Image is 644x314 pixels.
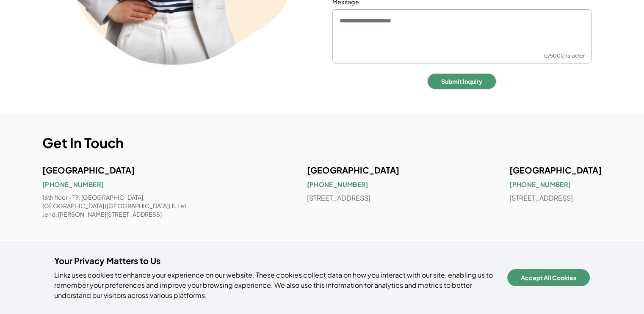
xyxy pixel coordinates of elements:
div: Get In Touch [42,135,602,151]
p: 16th floor - T9, [GEOGRAPHIC_DATA], [GEOGRAPHIC_DATA] ([GEOGRAPHIC_DATA]) JI. Let. Jend. [PERSON_... [42,193,196,218]
a: [PHONE_NUMBER] [509,179,571,190]
a: [PHONE_NUMBER] [307,179,368,190]
p: 0 /500 Character [544,52,585,59]
p: Linkz uses cookies to enhance your experience on our website. These cookies collect data on how y... [54,270,497,300]
h4: Your Privacy Matters to Us [54,255,497,267]
p: [GEOGRAPHIC_DATA] [42,164,196,176]
button: Accept All Cookies [507,269,590,286]
p: [STREET_ADDRESS] [509,193,602,203]
p: [STREET_ADDRESS] [307,193,399,203]
p: [GEOGRAPHIC_DATA] [509,164,602,176]
p: [GEOGRAPHIC_DATA] [307,164,399,176]
button: Submit Inquiry [427,73,497,90]
a: [PHONE_NUMBER] [42,179,104,190]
